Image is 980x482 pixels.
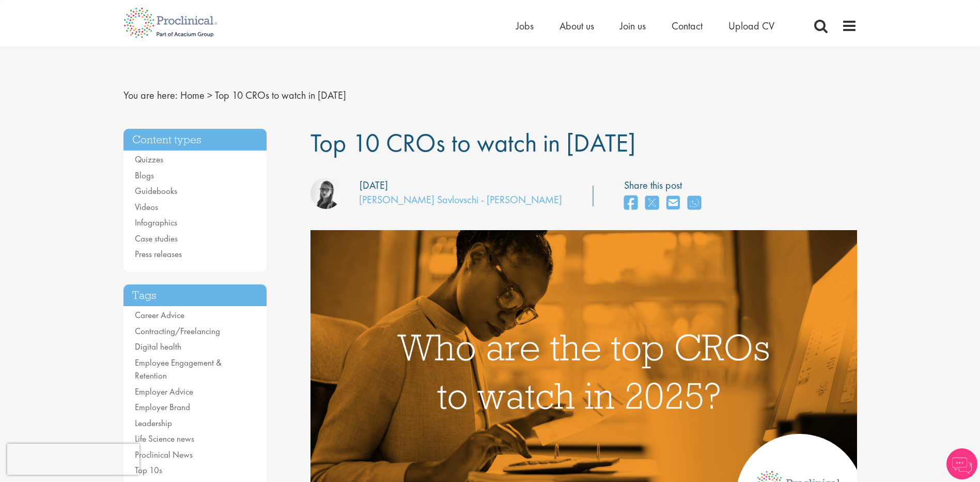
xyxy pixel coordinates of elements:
a: Career Advice [135,309,184,321]
a: share on facebook [624,192,637,215]
a: share on twitter [645,192,659,215]
span: Top 10 CROs to watch in [DATE] [215,88,346,102]
a: [PERSON_NAME] Savlovschi - [PERSON_NAME] [359,193,562,206]
span: > [207,88,212,102]
a: Employer Brand [135,401,190,413]
a: Jobs [516,19,534,33]
img: Theodora Savlovschi - Wicks [310,178,341,209]
div: [DATE] [360,178,388,193]
a: Employer Advice [135,386,193,397]
a: Upload CV [728,19,774,33]
iframe: reCAPTCHA [7,444,139,475]
a: Case studies [135,233,178,244]
a: Contact [672,19,703,33]
a: Employee Engagement & Retention [135,357,222,382]
label: Share this post [624,178,706,193]
a: breadcrumb link [180,88,205,102]
span: You are here: [123,88,178,102]
a: Contracting/Freelancing [135,325,220,337]
a: Infographics [135,217,177,228]
a: Top 10s [135,464,162,476]
a: Videos [135,201,158,213]
a: Life Science news [135,433,194,444]
a: Blogs [135,170,154,181]
h3: Tags [123,284,267,307]
a: share on whats app [688,192,701,215]
h3: Content types [123,129,267,151]
a: Digital health [135,341,181,352]
a: Join us [620,19,646,33]
img: Chatbot [946,448,977,479]
span: Top 10 CROs to watch in [DATE] [310,126,635,159]
a: share on email [666,192,680,215]
a: Press releases [135,248,182,260]
a: Guidebooks [135,185,177,197]
a: Leadership [135,417,172,429]
a: About us [559,19,594,33]
a: Proclinical News [135,449,193,460]
a: Quizzes [135,154,163,165]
